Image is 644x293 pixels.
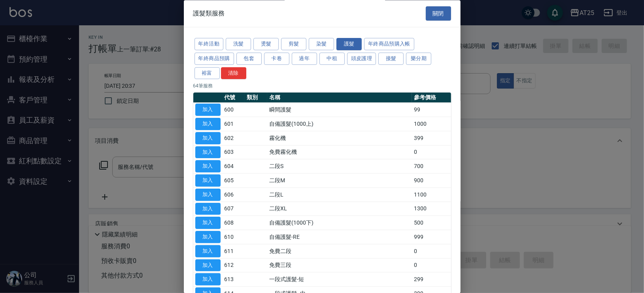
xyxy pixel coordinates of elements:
[195,38,224,51] button: 年終活動
[236,53,262,65] button: 包套
[195,53,234,65] button: 年終商品預購
[412,146,451,160] td: 0
[267,188,412,202] td: 二段L
[223,272,245,287] td: 613
[195,118,221,130] button: 加入
[195,203,221,215] button: 加入
[267,159,412,174] td: 二段S
[223,259,245,273] td: 612
[267,230,412,244] td: 自備護髮-RE
[412,188,451,202] td: 1100
[267,272,412,287] td: 一段式護髮-短
[412,259,451,273] td: 0
[264,53,289,65] button: 卡卷
[245,93,267,103] th: 類別
[412,230,451,244] td: 999
[378,53,404,65] button: 接髮
[347,53,376,65] button: 頭皮護理
[195,104,221,116] button: 加入
[281,38,306,51] button: 剪髮
[406,53,431,65] button: 樂分期
[226,38,251,51] button: 洗髮
[223,117,245,131] td: 601
[267,146,412,160] td: 免費霧化機
[309,38,334,51] button: 染髮
[412,131,451,146] td: 399
[412,202,451,216] td: 1300
[292,53,317,65] button: 過年
[412,244,451,259] td: 0
[364,38,414,51] button: 年終商品預購入帳
[267,131,412,146] td: 霧化機
[412,216,451,230] td: 500
[193,9,225,17] span: 護髮類服務
[223,146,245,160] td: 603
[223,131,245,146] td: 602
[319,53,345,65] button: 中租
[223,103,245,117] td: 600
[267,174,412,188] td: 二段M
[223,216,245,230] td: 608
[195,189,221,201] button: 加入
[336,38,362,51] button: 護髮
[267,103,412,117] td: 瞬間護髮
[412,174,451,188] td: 900
[195,274,221,286] button: 加入
[223,202,245,216] td: 607
[195,245,221,257] button: 加入
[412,117,451,131] td: 1000
[195,217,221,229] button: 加入
[223,244,245,259] td: 611
[412,93,451,103] th: 參考價格
[195,161,221,173] button: 加入
[267,244,412,259] td: 免費二段
[267,117,412,131] td: 自備護髮(1000上)
[267,259,412,273] td: 免費三段
[223,230,245,244] td: 610
[195,259,221,272] button: 加入
[412,272,451,287] td: 299
[267,93,412,103] th: 名稱
[221,67,246,79] button: 清除
[223,159,245,174] td: 604
[267,202,412,216] td: 二段XL
[193,83,451,90] p: 64 筆服務
[195,67,220,79] button: 裕富
[195,231,221,244] button: 加入
[223,188,245,202] td: 606
[267,216,412,230] td: 自備護髮(1000下)
[223,174,245,188] td: 605
[195,146,221,159] button: 加入
[412,159,451,174] td: 700
[195,175,221,187] button: 加入
[412,103,451,117] td: 99
[223,93,245,103] th: 代號
[426,6,451,21] button: 關閉
[195,132,221,144] button: 加入
[253,38,279,51] button: 燙髮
